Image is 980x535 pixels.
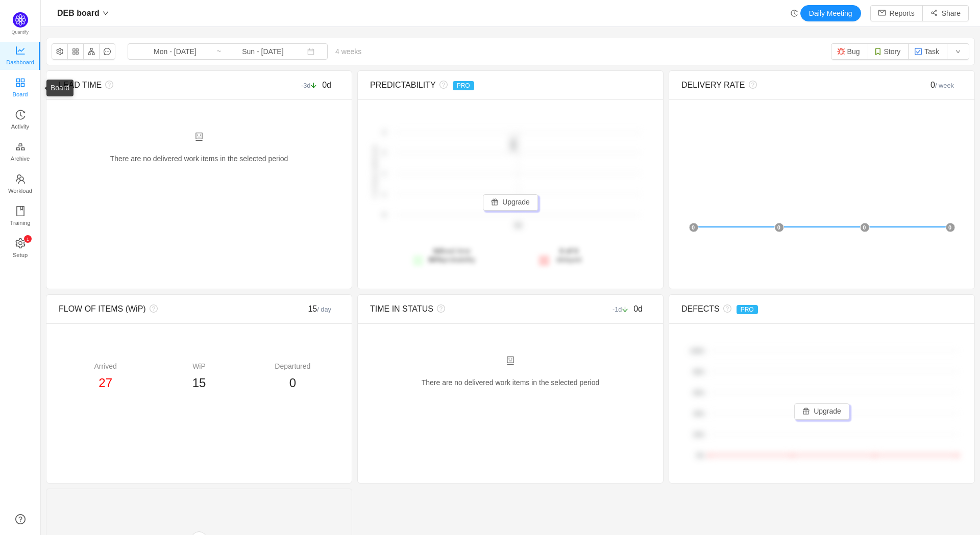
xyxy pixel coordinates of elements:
div: Departured [246,361,339,372]
button: icon: appstore [67,43,84,60]
span: 0d [633,304,643,313]
i: icon: robot [506,356,514,365]
tspan: 20% [693,431,704,438]
button: icon: share-altShare [922,5,969,21]
a: Workload [15,174,26,195]
span: Training [10,213,30,233]
input: End date [222,46,304,57]
strong: 0d [433,247,442,255]
i: icon: question-circle [720,304,731,313]
img: 10318 [914,47,922,56]
tspan: 2 [383,129,386,135]
input: Start date [134,46,216,57]
span: Workload [8,181,32,201]
sup: 1 [24,235,32,243]
i: icon: setting [15,238,26,248]
div: FLOW OF ITEMS (WiP) [59,303,269,315]
span: PRO [453,81,474,90]
i: icon: question-circle [102,81,113,89]
button: Story [868,43,909,60]
span: 15 [192,376,206,390]
i: icon: line-chart [15,45,26,56]
tspan: 40% [693,411,704,417]
i: icon: calendar [307,48,314,55]
button: icon: mailReports [870,5,923,21]
p: 1 [26,235,29,243]
div: 15 [269,303,340,315]
span: Dashboard [6,52,34,72]
i: icon: question-circle [745,81,757,89]
span: Quantify [12,30,29,35]
span: 0d [322,81,331,89]
i: icon: history [791,10,798,17]
button: Bug [831,43,868,60]
tspan: 0 [383,212,386,218]
tspan: 100% [690,348,704,354]
tspan: 80% [693,369,704,375]
img: Quantify [13,12,28,28]
small: / week [935,82,954,89]
a: Training [15,207,26,227]
tspan: 0% [696,452,704,458]
i: icon: question-circle [146,304,158,313]
i: icon: robot [195,133,203,141]
span: 0 [289,376,296,390]
i: icon: down [103,10,109,16]
button: icon: apartment [83,43,100,60]
img: 10315 [874,47,882,56]
span: Board [13,84,28,105]
span: LEAD TIME [59,81,102,89]
span: Setup [13,245,28,265]
button: icon: down [947,43,969,60]
i: icon: book [15,206,26,216]
a: Archive [15,142,26,163]
div: DELIVERY RATE [681,79,892,91]
span: Archive [11,148,30,169]
small: -1d [612,305,633,313]
small: / day [317,305,331,313]
strong: 80% [428,256,443,264]
button: icon: message [99,43,115,60]
tspan: 1 [383,170,386,176]
tspan: 0d [514,222,521,229]
div: There are no delivered work items in the selected period [59,132,339,175]
text: # of items delivered [372,146,378,198]
i: icon: team [15,174,26,184]
a: Activity [15,110,26,131]
div: WiP [152,361,246,372]
span: 4 weeks [328,47,369,56]
span: 27 [99,376,112,390]
span: lead time [428,247,475,264]
div: TIME IN STATUS [370,303,581,315]
a: icon: settingSetup [15,239,26,259]
button: Daily Meeting [800,5,861,21]
span: delayed [556,247,581,264]
i: icon: history [15,110,26,120]
span: probability [428,256,475,264]
span: Activity [11,116,29,137]
span: PRO [737,305,758,314]
tspan: 2 [383,150,386,156]
button: icon: setting [52,43,68,60]
a: Board [15,78,26,98]
span: DEB board [57,5,100,21]
button: Task [908,43,947,60]
i: icon: gold [15,142,26,152]
tspan: 60% [693,390,704,396]
div: Arrived [59,361,152,372]
tspan: 1 [383,191,386,197]
img: 10303 [837,47,845,56]
i: icon: arrow-down [622,306,628,313]
span: 0 [930,81,954,89]
i: icon: question-circle [433,304,445,313]
strong: 0 of 0 [559,247,578,255]
a: Dashboard [15,46,26,66]
div: DEFECTS [681,303,892,315]
div: There are no delivered work items in the selected period [370,356,651,399]
div: PREDICTABILITY [370,79,581,91]
small: -3d [301,82,322,89]
a: icon: question-circle [15,514,26,524]
button: icon: giftUpgrade [483,194,538,211]
i: icon: arrow-down [310,82,317,89]
i: icon: appstore [15,78,26,88]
